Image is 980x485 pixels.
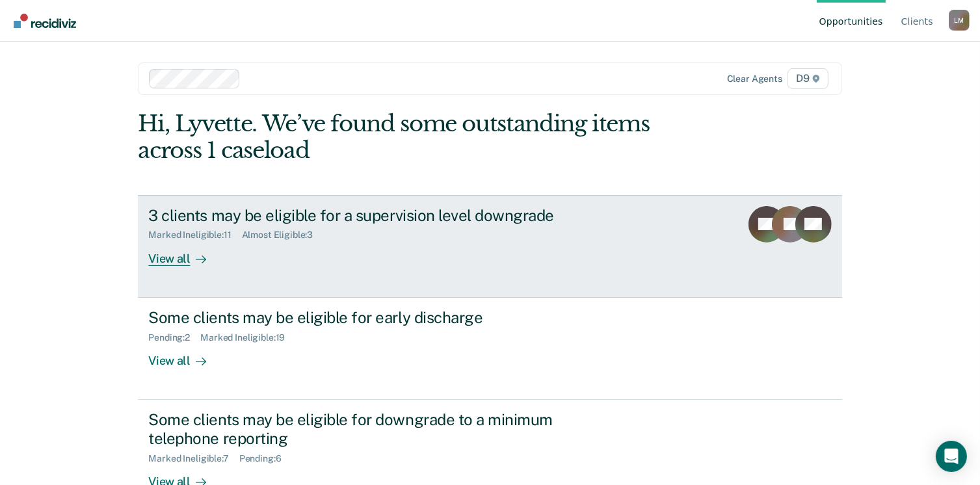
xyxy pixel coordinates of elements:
[148,453,239,464] div: Marked Ineligible : 7
[148,410,605,448] div: Some clients may be eligible for downgrade to a minimum telephone reporting
[242,229,324,241] div: Almost Eligible : 3
[148,206,605,225] div: 3 clients may be eligible for a supervision level downgrade
[138,195,841,298] a: 3 clients may be eligible for a supervision level downgradeMarked Ineligible:11Almost Eligible:3V...
[138,298,841,400] a: Some clients may be eligible for early dischargePending:2Marked Ineligible:19View all
[148,241,221,266] div: View all
[936,441,967,472] div: Open Intercom Messenger
[138,111,701,164] div: Hi, Lyvette. We’ve found some outstanding items across 1 caseload
[148,229,241,241] div: Marked Ineligible : 11
[148,343,221,368] div: View all
[239,453,292,464] div: Pending : 6
[949,10,970,31] div: L M
[14,14,76,28] img: Recidiviz
[788,68,828,89] span: D9
[148,308,605,327] div: Some clients may be eligible for early discharge
[148,332,200,343] div: Pending : 2
[949,10,970,31] button: Profile dropdown button
[727,73,782,85] div: Clear agents
[200,332,295,343] div: Marked Ineligible : 19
